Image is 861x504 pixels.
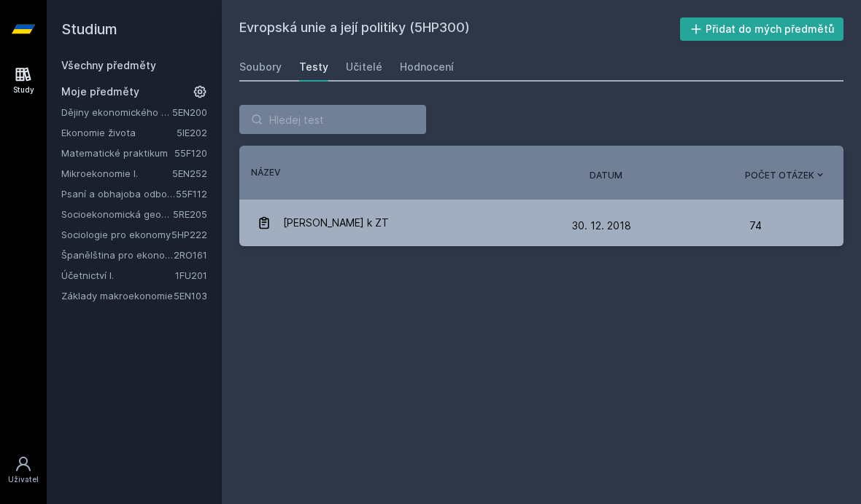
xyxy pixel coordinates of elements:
div: Uživatel [8,474,39,485]
a: 5HP222 [171,229,207,240]
a: Testy [299,52,328,82]
a: Mikroekonomie I. [61,166,172,181]
input: Hledej test [239,105,426,134]
a: Španělština pro ekonomy - základní úroveň 1 (A0/A1) [61,248,174,262]
div: Hodnocení [400,60,454,74]
span: Počet otázek [745,169,814,182]
a: [PERSON_NAME] k ZT 30. 12. 2018 74 [239,200,843,246]
a: 5EN103 [174,290,207,302]
a: Soubory [239,52,282,82]
a: 1FU201 [175,269,207,281]
div: Učitelé [346,60,382,74]
a: 55F120 [174,147,207,159]
button: Datum [590,169,622,182]
span: 30. 12. 2018 [572,219,631,232]
button: Název [251,166,280,179]
h2: Evropská unie a její politiky (5HP300) [239,17,680,41]
a: 55F112 [176,188,207,200]
a: Uživatel [3,448,44,492]
a: 2RO161 [174,249,207,261]
a: Všechny předměty [61,59,156,71]
span: Moje předměty [61,84,139,99]
a: Ekonomie života [61,125,177,140]
div: Study [13,84,34,95]
span: 74 [749,211,762,240]
a: Učitelé [346,52,382,82]
a: Psaní a obhajoba odborné práce [61,186,176,201]
a: 5EN200 [172,106,207,118]
div: Soubory [239,60,282,74]
a: Hodnocení [400,52,454,82]
a: Základy makroekonomie [61,288,174,303]
a: 5RE205 [173,208,207,220]
a: Dějiny ekonomického myšlení [61,105,172,119]
a: Study [3,58,44,103]
a: 5IE202 [177,127,207,138]
a: Matematické praktikum [61,146,174,160]
button: Přidat do mých předmětů [680,17,844,41]
span: [PERSON_NAME] k ZT [283,208,389,237]
button: Počet otázek [745,169,826,182]
a: Sociologie pro ekonomy [61,227,171,242]
a: Socioekonomická geografie [61,207,173,221]
a: 5EN252 [172,168,207,179]
a: Účetnictví I. [61,268,175,283]
div: Testy [299,60,328,74]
